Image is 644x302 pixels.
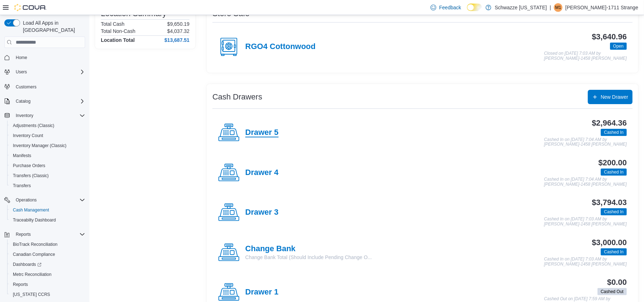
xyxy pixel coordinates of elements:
[1,81,88,92] button: Customers
[7,181,88,191] button: Transfers
[592,33,627,41] h3: $3,640.96
[1,229,88,239] button: Reports
[10,240,85,249] span: BioTrack Reconciliation
[16,84,36,90] span: Customers
[16,113,33,118] span: Inventory
[601,288,624,295] span: Cashed Out
[13,252,55,257] span: Canadian Compliance
[13,97,85,106] span: Catalog
[544,137,627,147] p: Cashed In on [DATE] 7:04 AM by [PERSON_NAME]-1458 [PERSON_NAME]
[1,195,88,205] button: Operations
[7,279,88,289] button: Reports
[13,53,30,62] a: Home
[16,232,31,237] span: Reports
[13,82,85,91] span: Customers
[7,131,88,141] button: Inventory Count
[14,4,46,11] img: Cova
[13,262,41,267] span: Dashboards
[13,242,58,247] span: BioTrack Reconciliation
[10,151,34,160] a: Manifests
[7,259,88,269] a: Dashboards
[13,272,51,277] span: Metrc Reconciliation
[10,131,46,140] a: Inventory Count
[544,217,627,226] p: Cashed In on [DATE] 7:03 AM by [PERSON_NAME]-1458 [PERSON_NAME]
[212,93,262,101] h3: Cash Drawers
[544,177,627,187] p: Cashed In on [DATE] 7:04 AM by [PERSON_NAME]-1458 [PERSON_NAME]
[16,69,27,75] span: Users
[10,260,85,269] span: Dashboards
[16,98,30,104] span: Catalog
[10,171,51,180] a: Transfers (Classic)
[10,240,60,249] a: BioTrack Reconciliation
[10,270,54,279] a: Metrc Reconciliation
[13,111,36,120] button: Inventory
[13,97,33,106] button: Catalog
[613,43,624,49] span: Open
[10,121,85,130] span: Adjustments (Classic)
[1,52,88,63] button: Home
[10,181,34,190] a: Transfers
[592,119,627,127] h3: $2,964.36
[13,53,85,62] span: Home
[7,151,88,161] button: Manifests
[164,37,190,43] h4: $13,687.51
[604,169,624,175] span: Cashed In
[13,111,85,120] span: Inventory
[13,133,43,138] span: Inventory Count
[13,83,39,91] a: Customers
[1,96,88,106] button: Catalog
[7,121,88,131] button: Adjustments (Classic)
[13,230,85,239] span: Reports
[13,207,49,213] span: Cash Management
[10,206,52,214] a: Cash Management
[167,28,190,34] p: $4,037.32
[10,141,69,150] a: Inventory Manager (Classic)
[10,206,85,214] span: Cash Management
[10,280,85,289] span: Reports
[13,68,85,76] span: Users
[7,161,88,171] button: Purchase Orders
[599,159,627,167] h3: $200.00
[245,168,279,177] h4: Drawer 4
[13,143,67,148] span: Inventory Manager (Classic)
[13,163,45,169] span: Purchase Orders
[604,209,624,215] span: Cashed In
[588,90,633,104] button: New Drawer
[10,181,85,190] span: Transfers
[13,292,50,297] span: [US_STATE] CCRS
[7,289,88,299] button: [US_STATE] CCRS
[554,3,562,12] div: Mick-1711 Strange
[7,249,88,259] button: Canadian Compliance
[601,129,627,136] span: Cashed In
[604,129,624,136] span: Cashed In
[7,269,88,279] button: Metrc Reconciliation
[101,28,136,34] h6: Total Non-Cash
[10,216,85,224] span: Traceabilty Dashboard
[13,173,49,179] span: Transfers (Classic)
[7,239,88,249] button: BioTrack Reconciliation
[13,123,54,128] span: Adjustments (Classic)
[245,288,279,297] h4: Drawer 1
[550,3,551,12] p: |
[245,254,372,261] p: Change Bank Total (Should Include Pending Change O...
[10,290,85,299] span: Washington CCRS
[495,3,547,12] p: Schwazze [US_STATE]
[16,55,27,60] span: Home
[245,128,279,137] h4: Drawer 5
[13,153,31,159] span: Manifests
[245,42,316,52] h4: RGO4 Cottonwood
[16,197,37,203] span: Operations
[7,171,88,181] button: Transfers (Classic)
[13,183,31,189] span: Transfers
[10,121,57,130] a: Adjustments (Classic)
[10,151,85,160] span: Manifests
[1,67,88,77] button: Users
[610,43,627,50] span: Open
[592,238,627,247] h3: $3,000.00
[13,217,56,223] span: Traceabilty Dashboard
[601,93,628,101] span: New Drawer
[7,205,88,215] button: Cash Management
[13,230,34,239] button: Reports
[10,171,85,180] span: Transfers (Classic)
